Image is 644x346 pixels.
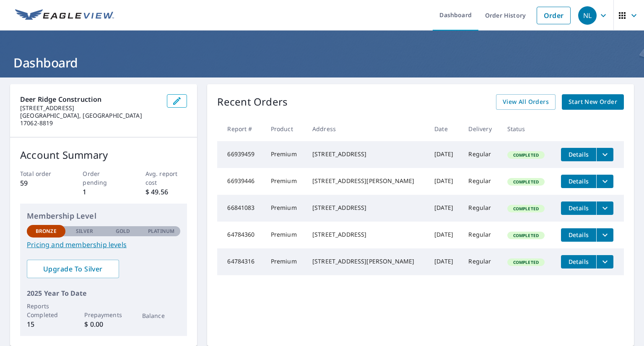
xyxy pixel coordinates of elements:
[217,168,264,195] td: 66939446
[428,141,462,168] td: [DATE]
[10,54,634,71] h1: Dashboard
[264,222,306,248] td: Premium
[34,264,112,274] span: Upgrade To Silver
[264,195,306,222] td: Premium
[148,227,174,235] p: Platinum
[508,152,544,158] span: Completed
[462,248,500,275] td: Regular
[596,228,613,242] button: filesDropdownBtn-64784360
[508,232,544,238] span: Completed
[566,150,591,158] span: Details
[217,248,264,275] td: 64784316
[84,319,123,329] p: $ 0.00
[312,230,421,239] div: [STREET_ADDRESS]
[27,210,180,222] p: Membership Level
[596,201,613,215] button: filesDropdownBtn-66841083
[217,116,264,141] th: Report #
[462,168,500,195] td: Regular
[569,97,617,107] span: Start New Order
[27,260,119,278] a: Upgrade To Silver
[596,148,613,161] button: filesDropdownBtn-66939459
[20,112,160,127] p: [GEOGRAPHIC_DATA], [GEOGRAPHIC_DATA] 17062-8819
[20,94,160,104] p: Deer Ridge Construction
[462,222,500,248] td: Regular
[503,97,549,107] span: View All Orders
[264,116,306,141] th: Product
[116,227,130,235] p: Gold
[462,195,500,222] td: Regular
[428,168,462,195] td: [DATE]
[496,94,556,110] a: View All Orders
[145,169,187,187] p: Avg. report cost
[501,116,554,141] th: Status
[561,201,596,215] button: detailsBtn-66841083
[27,319,65,329] p: 15
[312,150,421,158] div: [STREET_ADDRESS]
[217,94,288,110] p: Recent Orders
[508,206,544,212] span: Completed
[20,169,62,178] p: Total order
[84,310,123,319] p: Prepayments
[145,187,187,197] p: $ 49.56
[15,9,114,22] img: EV Logo
[428,248,462,275] td: [DATE]
[312,177,421,185] div: [STREET_ADDRESS][PERSON_NAME]
[596,175,613,188] button: filesDropdownBtn-66939446
[462,116,500,141] th: Delivery
[142,311,181,320] p: Balance
[566,204,591,212] span: Details
[264,141,306,168] td: Premium
[312,257,421,266] div: [STREET_ADDRESS][PERSON_NAME]
[20,178,62,188] p: 59
[217,195,264,222] td: 66841083
[428,116,462,141] th: Date
[264,168,306,195] td: Premium
[27,302,65,319] p: Reports Completed
[561,228,596,242] button: detailsBtn-64784360
[508,259,544,265] span: Completed
[508,179,544,185] span: Completed
[566,258,591,266] span: Details
[264,248,306,275] td: Premium
[462,141,500,168] td: Regular
[20,104,160,112] p: [STREET_ADDRESS]
[561,148,596,161] button: detailsBtn-66939459
[83,169,125,187] p: Order pending
[36,227,57,235] p: Bronze
[428,195,462,222] td: [DATE]
[578,6,597,25] div: NL
[428,222,462,248] td: [DATE]
[596,255,613,269] button: filesDropdownBtn-64784316
[537,7,571,24] a: Order
[217,141,264,168] td: 66939459
[27,240,180,250] a: Pricing and membership levels
[312,204,421,212] div: [STREET_ADDRESS]
[306,116,428,141] th: Address
[566,231,591,239] span: Details
[76,227,93,235] p: Silver
[561,175,596,188] button: detailsBtn-66939446
[27,288,180,298] p: 2025 Year To Date
[83,187,125,197] p: 1
[562,94,624,110] a: Start New Order
[561,255,596,269] button: detailsBtn-64784316
[217,222,264,248] td: 64784360
[20,147,187,163] p: Account Summary
[566,177,591,185] span: Details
